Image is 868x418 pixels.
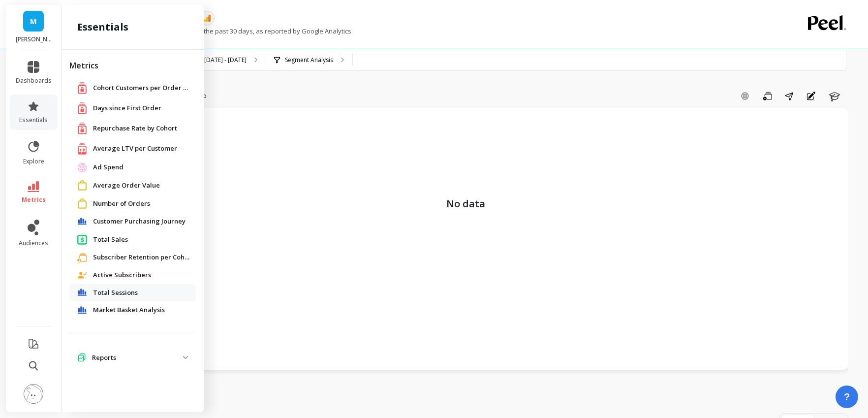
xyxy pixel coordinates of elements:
p: Sum of web analytics sessions for the past 30 days, as reported by Google Analytics [83,27,351,35]
img: navigation item icon [77,289,87,296]
span: Total Sessions [93,288,138,298]
span: metrics [22,196,46,204]
p: maude [16,35,52,43]
a: Repurchase Rate by Cohort [93,124,188,133]
a: Ad Spend [93,162,188,172]
img: down caret icon [183,356,188,359]
img: navigation item icon [77,122,87,134]
img: navigation item icon [77,353,86,362]
a: Customer Purchasing Journey [93,217,188,226]
img: navigation item icon [77,180,87,191]
a: Active Subscribers [93,270,188,280]
a: Average Order Value [93,181,188,191]
img: navigation item icon [77,142,87,155]
a: Cohort Customers per Order Count [93,83,191,93]
span: Average Order Value [93,181,160,191]
img: navigation item icon [77,162,87,172]
a: Total Sessions [93,288,188,298]
span: Market Basket Analysis [93,305,165,315]
span: ? [844,390,850,404]
img: navigation item icon [77,102,87,114]
span: Average LTV per Customer [93,144,177,154]
span: Active Subscribers [93,270,151,280]
a: Number of Orders [93,199,188,209]
span: Ad Spend [93,162,124,172]
span: audiences [19,239,48,247]
span: Days since First Order [93,103,161,113]
h2: Metrics [69,60,196,71]
img: navigation item icon [77,234,87,245]
span: Number of Orders [93,199,150,209]
span: explore [23,158,44,165]
a: Total Sales [93,235,188,245]
img: navigation item icon [77,198,87,209]
p: Reports [92,353,183,363]
p: Segment Analysis [285,56,333,64]
img: navigation item icon [77,272,87,279]
img: api.google_analytics_4.svg [203,14,212,23]
img: navigation item icon [77,253,87,262]
span: dashboards [16,77,52,85]
p: No data [93,118,839,211]
span: M [30,16,37,27]
nav: Tabs [83,385,848,407]
span: Repurchase Rate by Cohort [93,124,177,133]
img: navigation item icon [77,306,87,314]
span: Total Sales [93,235,128,245]
a: Days since First Order [93,103,188,113]
span: Customer Purchasing Journey [93,217,186,226]
img: profile picture [24,384,43,404]
span: essentials [19,116,48,124]
a: Subscriber Retention per Cohort [93,253,191,262]
h2: essentials [77,20,128,34]
img: navigation item icon [77,82,87,94]
a: Average LTV per Customer [93,144,188,154]
img: navigation item icon [77,218,87,225]
button: ? [836,386,858,408]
